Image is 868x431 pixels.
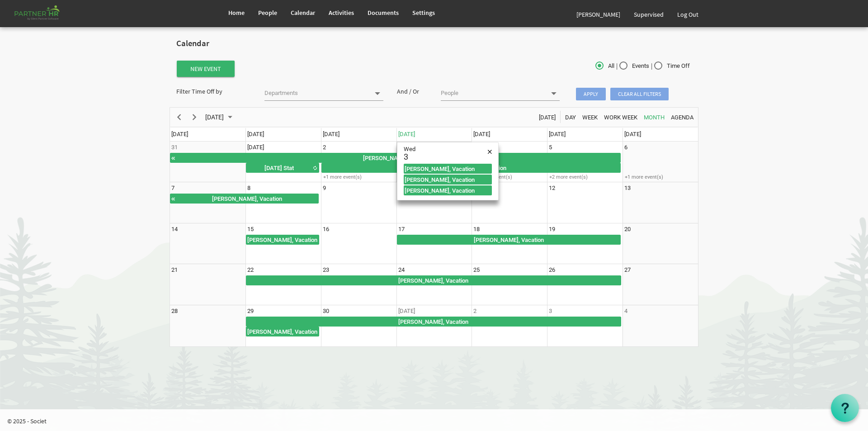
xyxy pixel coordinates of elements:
span: Agenda [670,112,694,123]
div: Thursday, September 25, 2025 [473,265,480,275]
div: Monday, September 29, 2025 [247,307,254,316]
span: Work Week [603,112,638,123]
div: Filter Time Off by [170,87,258,96]
div: Sunday, September 21, 2025 [171,265,178,275]
div: Labour Day Stat Begin From Monday, September 1, 2025 at 12:00:00 AM GMT-04:00 Ends At Monday, Sep... [246,163,319,173]
div: Melissa Mihalis, Vacation Begin From Monday, September 29, 2025 at 12:00:00 AM GMT-04:00 Ends At ... [246,327,319,336]
div: Friday, October 3, 2025 [549,307,552,316]
span: People [258,9,277,17]
div: +2 more event(s) [472,174,547,180]
div: [PERSON_NAME], Vacation [404,175,492,184]
span: Week [581,112,599,123]
span: Calendar [291,9,315,17]
div: Monday, September 22, 2025 [247,265,254,275]
span: Activities [329,9,354,17]
button: Work Week [603,111,639,123]
div: Friday, September 5, 2025 [549,143,552,152]
span: Documents [368,9,399,17]
button: Previous [173,111,185,123]
div: September 2025 [202,108,238,127]
span: [DATE] [398,131,415,137]
button: Next [189,111,201,123]
a: Log Out [670,2,705,27]
div: Saturday, September 20, 2025 [624,225,631,234]
a: [PERSON_NAME] [570,2,627,27]
div: Melissa Mihalis, Vacation Begin From Monday, September 15, 2025 at 12:00:00 AM GMT-04:00 Ends At ... [246,235,319,245]
button: Week [581,111,599,123]
div: Saturday, October 4, 2025 [624,307,627,316]
span: [DATE] [247,131,264,137]
button: September 2025 [204,111,236,123]
div: Monday, September 1, 2025 [247,143,264,152]
input: Departments [264,87,369,99]
div: | | [522,60,698,73]
div: [PERSON_NAME], Vacation [176,194,318,203]
span: Apply [576,88,606,100]
div: Tuesday, September 9, 2025 [323,184,326,193]
span: Home [228,9,245,17]
div: Veronica Marte Baeto, Vacation Begin From Tuesday, September 2, 2025 at 12:00:00 AM GMT-04:00 End... [404,175,492,185]
span: Clear all filters [610,88,669,100]
span: [DATE] [624,131,641,137]
div: +1 more event(s) [623,174,698,180]
input: People [441,87,545,99]
div: Monday, September 15, 2025 [247,225,254,234]
div: Wednesday, September 24, 2025 [398,265,405,275]
div: 3 [404,153,415,161]
div: Rita Wairimu, Vacation Begin From Tuesday, September 2, 2025 at 12:00:00 AM GMT-04:00 Ends At Fri... [404,185,492,195]
button: Day [564,111,578,123]
button: Month [642,111,666,123]
span: [DATE] [538,112,557,123]
div: [PERSON_NAME], Vacation [246,235,319,244]
button: Today [538,111,557,123]
div: Sunday, September 14, 2025 [171,225,178,234]
div: Wednesday, October 1, 2025 [398,307,415,316]
div: [PERSON_NAME], Vacation [404,186,492,194]
p: © 2025 - Societ [7,417,868,426]
div: [PERSON_NAME], Vacation [404,165,492,173]
div: Friday, September 26, 2025 [549,265,555,275]
a: Supervised [627,2,670,27]
div: [PERSON_NAME], Vacation [246,327,319,336]
div: Monday, September 8, 2025 [247,184,250,193]
span: Events [619,62,649,70]
div: Saturday, September 13, 2025 [624,184,631,193]
div: Tuesday, September 23, 2025 [323,265,329,275]
span: [DATE] [323,131,340,137]
div: Wednesday, September 17, 2025 [398,225,405,234]
div: previous period [171,108,187,127]
span: Time Off [654,62,690,70]
div: Thursday, October 2, 2025 [473,307,476,316]
span: [DATE] [549,131,566,137]
div: [PERSON_NAME], Vacation [176,153,620,162]
div: [PERSON_NAME], Vacation [397,235,621,244]
span: Settings [412,9,435,17]
div: Shelina Akter, Vacation Begin From Tuesday, August 19, 2025 at 12:00:00 AM GMT-04:00 Ends At Frid... [170,153,621,163]
div: +2 more event(s) [547,174,622,180]
div: Mohammad Zamir Aiub, Vacation Begin From Thursday, September 4, 2025 at 12:00:00 AM GMT-04:00 End... [170,194,319,204]
div: Saturday, September 27, 2025 [624,265,631,275]
div: Thursday, September 18, 2025 [473,225,480,234]
span: [DATE] [473,131,490,137]
div: next period [187,108,202,127]
h2: Calendar [176,39,692,48]
div: Momena Ahmed, Vacation Begin From Monday, September 29, 2025 at 12:00:00 AM GMT-04:00 Ends At Fri... [246,317,621,327]
div: Friday, September 19, 2025 [549,225,555,234]
div: Sunday, September 28, 2025 [171,307,178,316]
span: [DATE] [171,131,188,137]
schedule: of September 2025 [170,107,698,347]
span: Month [643,112,665,123]
div: Close [484,146,495,157]
div: Wed [404,146,483,153]
div: Tuesday, September 16, 2025 [323,225,329,234]
div: Saturday, September 6, 2025 [624,143,627,152]
span: Supervised [634,10,664,19]
div: Friday, September 12, 2025 [549,184,555,193]
div: [DATE] Stat [246,163,312,172]
div: Veronica Marte Baeto, Vacation Begin From Tuesday, September 2, 2025 at 12:00:00 AM GMT-04:00 End... [321,163,621,173]
div: Sunday, September 7, 2025 [171,184,175,193]
div: Momena Ahmed, Vacation Begin From Monday, September 22, 2025 at 12:00:00 AM GMT-04:00 Ends At Fri... [246,275,621,285]
span: Day [564,112,577,123]
div: Tuesday, September 2, 2025 [323,143,326,152]
div: Momena Ahmed, Vacation Begin From Wednesday, September 17, 2025 at 12:00:00 AM GMT-04:00 Ends At ... [397,235,621,245]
